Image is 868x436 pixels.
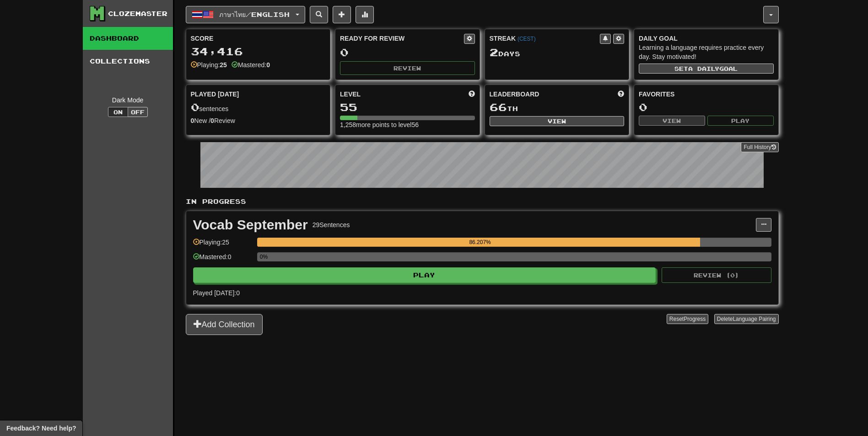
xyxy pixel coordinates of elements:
div: Dark Mode [90,96,166,105]
a: (CEST) [518,36,536,42]
button: Add sentence to collection [333,6,351,23]
div: 0 [340,47,475,58]
span: a daily [688,65,719,72]
button: Review (0) [662,267,771,283]
button: Play [193,267,656,283]
span: This week in points, UTC [618,90,624,99]
strong: 25 [220,61,227,69]
div: Ready for Review [340,34,464,43]
strong: 0 [191,117,194,124]
span: Leaderboard [490,90,539,99]
button: View [639,116,705,126]
div: Favorites [639,90,774,99]
div: Day s [490,47,625,58]
span: Played [DATE] [191,90,239,99]
span: 0 [191,101,199,113]
button: More stats [356,6,374,23]
div: Clozemaster [108,9,167,18]
span: Open feedback widget [6,424,76,433]
button: Search sentences [310,6,328,23]
button: ResetProgress [667,314,708,324]
div: Streak [490,34,600,43]
span: Language Pairing [733,316,776,322]
span: Score more points to level up [469,90,475,99]
div: Mastered: [232,60,270,69]
div: Vocab September [193,218,308,232]
a: Full History [741,142,778,152]
button: DeleteLanguage Pairing [714,314,779,324]
span: Level [340,90,361,99]
div: 1,258 more points to level 56 [340,120,475,129]
div: Learning a language requires practice every day. Stay motivated! [639,43,774,61]
div: 34,416 [191,46,326,57]
button: ภาษาไทย/English [186,6,305,23]
div: Score [191,34,326,43]
div: 29 Sentences [313,220,350,229]
button: View [490,116,625,126]
div: sentences [191,101,326,113]
strong: 0 [266,61,270,69]
span: 66 [490,101,507,113]
div: Playing: [191,60,227,69]
span: ภาษาไทย / English [219,11,290,18]
div: Playing: 25 [193,238,253,253]
div: Mastered: 0 [193,252,253,267]
div: th [490,101,625,113]
div: New / Review [191,116,326,125]
span: Progress [684,316,706,322]
button: Review [340,61,475,75]
span: 2 [490,46,498,58]
div: 86.207% [260,238,701,247]
strong: 0 [210,117,214,124]
button: Play [707,116,774,126]
button: Off [128,107,148,117]
div: 0 [639,101,774,113]
button: Seta dailygoal [639,64,774,74]
div: Daily Goal [639,34,774,43]
button: On [108,107,128,117]
a: Dashboard [83,27,173,50]
button: Add Collection [186,314,263,335]
a: Collections [83,50,173,73]
p: In Progress [186,197,779,206]
div: 55 [340,101,475,113]
span: Played [DATE]: 0 [193,289,240,297]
